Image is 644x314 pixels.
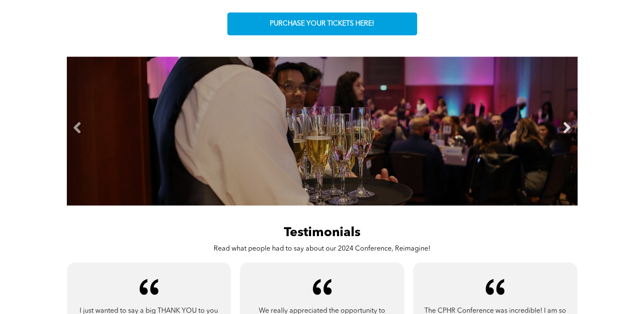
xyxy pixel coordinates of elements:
a: Next [561,122,573,134]
span: Testimonials [284,226,361,239]
span: PURCHASE YOUR TICKETS HERE! [270,20,374,28]
a: PURCHASE YOUR TICKETS HERE! [227,12,417,35]
span: Read what people had to say about our 2024 Conference, Reimagine! [214,245,430,252]
a: Previous [71,122,84,134]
